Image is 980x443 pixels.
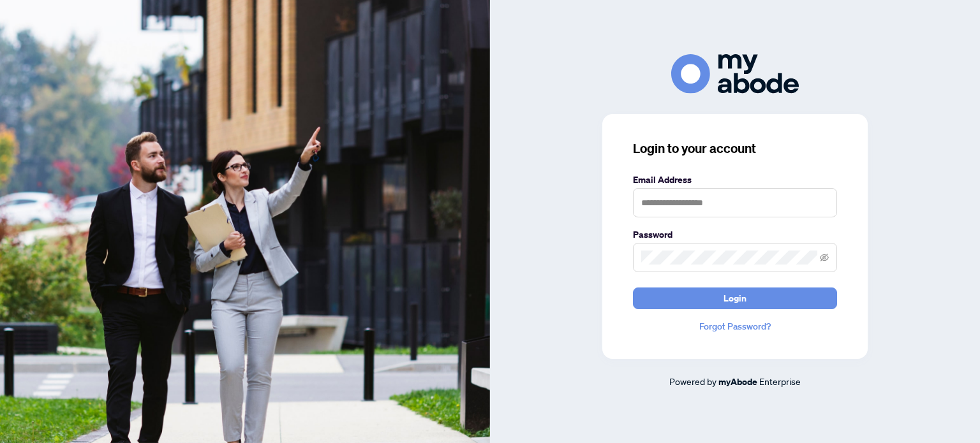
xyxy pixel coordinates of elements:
[718,375,757,389] a: myAbode
[633,140,837,157] h3: Login to your account
[633,228,837,242] label: Password
[669,375,716,387] span: Powered by
[820,253,829,262] span: eye-invisible
[671,54,799,93] img: ma-logo
[633,287,837,309] button: Login
[724,288,746,309] span: Login
[759,375,801,387] span: Enterprise
[633,319,837,333] a: Forgot Password?
[633,173,837,187] label: Email Address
